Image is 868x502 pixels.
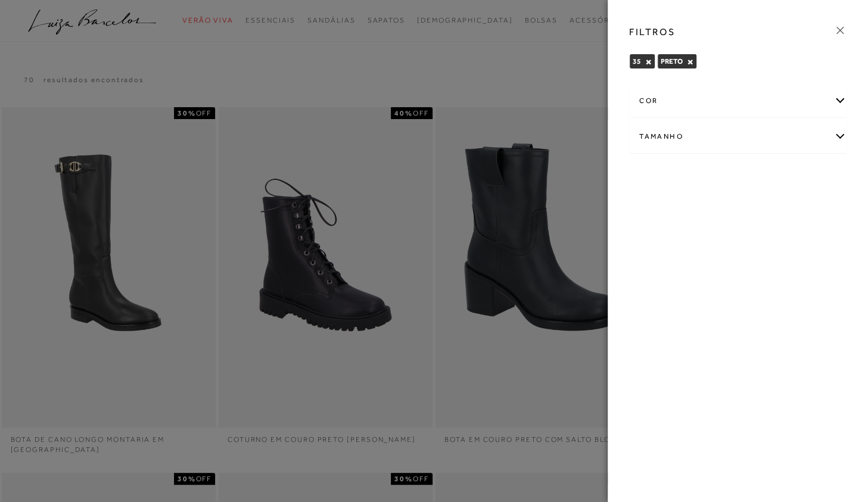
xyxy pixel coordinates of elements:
[633,57,641,66] span: 35
[661,57,683,66] span: PRETO
[629,25,675,39] h3: FILTROS
[687,58,693,66] button: PRETO Close
[630,121,846,152] div: Tamanho
[630,85,846,117] div: cor
[645,58,652,66] button: 35 Close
